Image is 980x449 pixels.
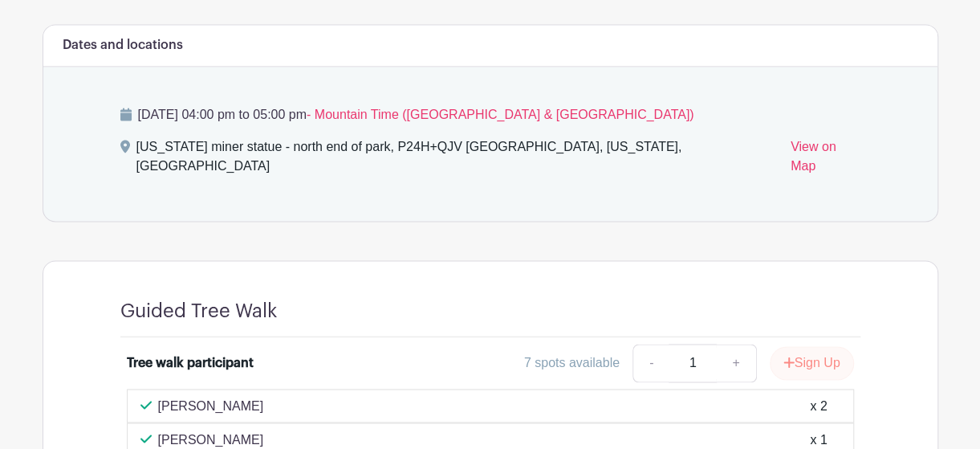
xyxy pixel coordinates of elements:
[120,105,860,124] p: [DATE] 04:00 pm to 05:00 pm
[63,38,183,53] h6: Dates and locations
[632,344,669,382] a: -
[791,137,860,182] a: View on Map
[120,300,277,323] h4: Guided Tree Walk
[810,396,827,415] div: x 2
[770,346,854,380] button: Sign Up
[158,396,264,415] p: [PERSON_NAME]
[810,430,827,449] div: x 1
[716,344,756,382] a: +
[524,353,620,373] div: 7 spots available
[307,108,693,121] span: - Mountain Time ([GEOGRAPHIC_DATA] & [GEOGRAPHIC_DATA])
[136,137,778,182] div: [US_STATE] miner statue - north end of park, P24H+QJV [GEOGRAPHIC_DATA], [US_STATE], [GEOGRAPHIC_...
[158,430,264,449] p: [PERSON_NAME]
[127,353,254,373] div: Tree walk participant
